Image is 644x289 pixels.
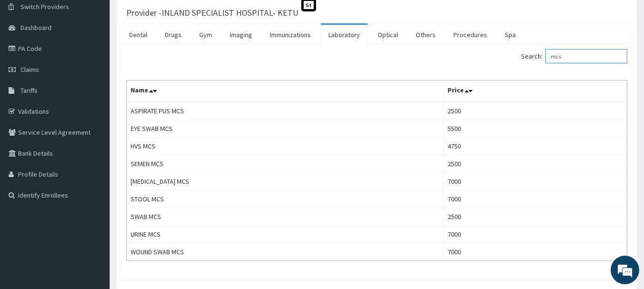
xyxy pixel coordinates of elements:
[157,25,189,45] a: Drugs
[20,23,51,32] span: Dashboard
[408,25,443,45] a: Others
[444,120,627,138] td: 5500
[156,5,179,28] div: Minimize live chat window
[50,53,160,66] div: Chat with us now
[446,25,495,45] a: Procedures
[18,48,39,71] img: d_794563401_company_1708531726252_794563401
[20,86,38,95] span: Tariffs
[127,102,444,120] td: ASPIRATE PUS MCS
[497,25,523,45] a: Spa
[127,80,444,102] th: Name
[20,65,39,74] span: Claims
[444,80,627,102] th: Price
[192,25,220,45] a: Gym
[127,226,444,243] td: URINE MCS
[370,25,406,45] a: Optical
[444,243,627,261] td: 7000
[127,173,444,190] td: [MEDICAL_DATA] MCS
[127,190,444,208] td: STOOL MCS
[444,226,627,243] td: 7000
[321,25,368,45] a: Laboratory
[127,120,444,138] td: EYE SWAB MCS
[55,85,132,181] span: We're online!
[545,49,627,63] input: Search:
[444,208,627,226] td: 2500
[444,190,627,208] td: 7000
[126,9,298,17] h3: Provider - INLAND SPECIALIST HOSPITAL- KETU
[20,2,69,11] span: Switch Providers
[5,190,182,223] textarea: Type your message and hit 'Enter'
[127,208,444,226] td: SWAB MCS
[444,155,627,173] td: 2500
[262,25,318,45] a: Immunizations
[127,243,444,261] td: WOUND SWAB MCS
[127,155,444,173] td: SEMEN MCS
[444,173,627,190] td: 7000
[127,138,444,155] td: HVS MCS
[444,102,627,120] td: 2500
[444,138,627,155] td: 4750
[222,25,260,45] a: Imaging
[122,25,155,45] a: Dental
[521,49,627,63] label: Search:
